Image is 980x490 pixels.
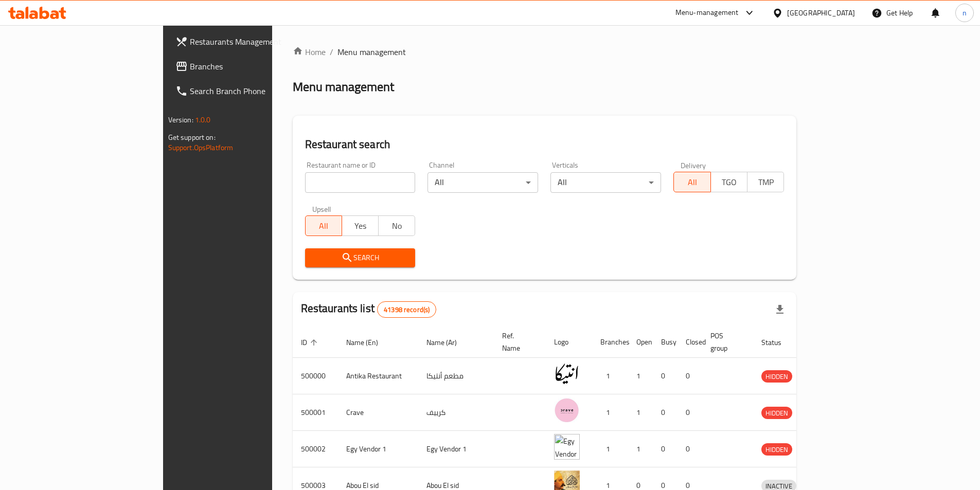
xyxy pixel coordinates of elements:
[338,394,418,431] td: Crave
[378,305,436,315] span: 41398 record(s)
[190,60,318,72] span: Branches
[418,431,494,467] td: Egy Vendor 1
[653,431,678,467] td: 0
[312,205,331,212] label: Upsell
[761,371,792,383] span: HIDDEN
[554,361,580,387] img: Antika Restaurant
[554,397,580,423] img: Crave
[592,394,628,431] td: 1
[678,358,702,394] td: 0
[673,172,710,192] button: All
[305,172,416,193] input: Search for restaurant name or ID..
[678,326,702,358] th: Closed
[678,175,706,190] span: All
[681,161,706,169] label: Delivery
[190,35,318,48] span: Restaurants Management
[168,141,234,154] a: Support.OpsPlatform
[761,370,792,383] div: HIDDEN
[502,330,533,354] span: Ref. Name
[653,394,678,431] td: 0
[761,443,792,456] div: HIDDEN
[761,407,792,419] span: HIDDEN
[337,46,406,58] span: Menu management
[168,113,193,126] span: Version:
[592,358,628,394] td: 1
[378,215,415,236] button: No
[675,7,739,19] div: Menu-management
[301,336,320,349] span: ID
[418,394,494,431] td: كرييف
[628,394,653,431] td: 1
[305,137,785,152] h2: Restaurant search
[710,172,747,192] button: TGO
[342,215,379,236] button: Yes
[293,79,394,95] h2: Menu management
[167,79,327,103] a: Search Branch Phone
[550,172,661,193] div: All
[427,172,538,193] div: All
[554,434,580,460] img: Egy Vendor 1
[426,336,470,349] span: Name (Ar)
[310,219,338,233] span: All
[383,219,411,233] span: No
[628,358,653,394] td: 1
[678,431,702,467] td: 0
[338,431,418,467] td: Egy Vendor 1
[761,336,795,349] span: Status
[628,326,653,358] th: Open
[747,172,784,192] button: TMP
[167,29,327,54] a: Restaurants Management
[195,113,211,126] span: 1.0.0
[190,85,318,97] span: Search Branch Phone
[301,301,437,318] h2: Restaurants list
[592,326,628,358] th: Branches
[628,431,653,467] td: 1
[346,219,375,233] span: Yes
[768,297,792,322] div: Export file
[346,336,391,349] span: Name (En)
[787,7,855,19] div: [GEOGRAPHIC_DATA]
[305,215,342,236] button: All
[715,175,743,190] span: TGO
[710,330,741,354] span: POS group
[653,326,678,358] th: Busy
[592,431,628,467] td: 1
[418,358,494,394] td: مطعم أنتيكا
[546,326,592,358] th: Logo
[761,407,792,419] div: HIDDEN
[293,46,797,58] nav: breadcrumb
[752,175,780,190] span: TMP
[377,301,436,318] div: Total records count
[167,54,327,79] a: Branches
[963,7,967,19] span: n
[313,251,407,264] span: Search
[168,131,216,144] span: Get support on:
[338,358,418,394] td: Antika Restaurant
[678,394,702,431] td: 0
[305,248,416,267] button: Search
[653,358,678,394] td: 0
[761,444,792,456] span: HIDDEN
[330,46,333,58] li: /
